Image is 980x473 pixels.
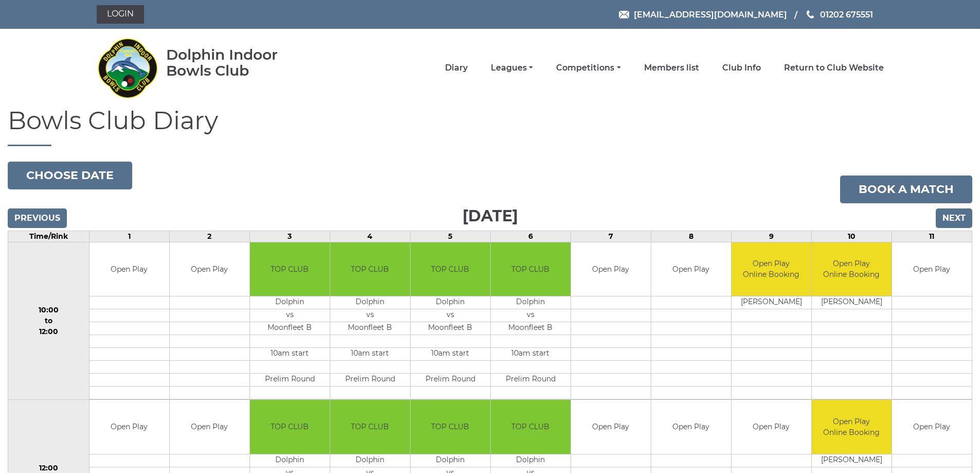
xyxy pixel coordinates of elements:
td: Open Play [571,400,651,454]
a: Book a match [840,176,972,203]
span: [EMAIL_ADDRESS][DOMAIN_NAME] [634,9,787,19]
td: 5 [410,231,490,242]
td: vs [250,309,330,322]
a: Login [97,5,144,24]
td: Dolphin [330,296,410,309]
td: vs [411,309,490,322]
div: Dolphin Indoor Bowls Club [166,47,311,79]
a: Diary [445,62,468,74]
td: Moonfleet B [330,322,410,335]
td: vs [330,309,410,322]
a: Phone us 01202 675551 [805,8,873,21]
img: Phone us [807,10,814,19]
td: Open Play Online Booking [812,400,892,454]
td: Open Play [651,400,731,454]
td: Dolphin [330,454,410,467]
td: Open Play [170,242,250,296]
td: 10am start [250,348,330,361]
td: Prelim Round [330,374,410,387]
td: 4 [330,231,410,242]
td: Prelim Round [491,374,571,387]
img: Dolphin Indoor Bowls Club [97,32,158,104]
td: TOP CLUB [250,400,330,454]
td: Open Play [651,242,731,296]
td: 2 [169,231,250,242]
td: vs [491,309,571,322]
td: TOP CLUB [330,242,410,296]
td: TOP CLUB [250,242,330,296]
a: Members list [644,62,699,74]
td: Moonfleet B [491,322,571,335]
td: Open Play [892,242,972,296]
td: Open Play [90,242,169,296]
td: Prelim Round [250,374,330,387]
td: Prelim Round [411,374,490,387]
input: Previous [8,208,67,228]
td: 10am start [491,348,571,361]
td: 9 [731,231,811,242]
input: Next [936,208,972,228]
img: Email [619,11,629,19]
td: Dolphin [411,296,490,309]
td: [PERSON_NAME] [732,296,811,309]
td: TOP CLUB [411,400,490,454]
td: [PERSON_NAME] [812,296,892,309]
a: Leagues [491,62,533,74]
td: 10:00 to 12:00 [8,242,90,400]
td: Open Play Online Booking [732,242,811,296]
td: TOP CLUB [411,242,490,296]
td: TOP CLUB [491,242,571,296]
td: 10am start [411,348,490,361]
td: 3 [250,231,330,242]
td: 7 [571,231,651,242]
td: 6 [490,231,571,242]
a: Club Info [722,62,761,74]
td: 10am start [330,348,410,361]
td: Dolphin [250,454,330,467]
td: Dolphin [411,454,490,467]
td: 11 [892,231,972,242]
td: Moonfleet B [411,322,490,335]
button: Choose date [8,162,132,189]
td: Dolphin [491,296,571,309]
a: Competitions [556,62,620,74]
td: 8 [651,231,731,242]
td: [PERSON_NAME] [812,454,892,467]
td: 1 [89,231,169,242]
td: Open Play [732,400,811,454]
td: Open Play [892,400,972,454]
a: Return to Club Website [784,62,884,74]
a: Email [EMAIL_ADDRESS][DOMAIN_NAME] [619,8,787,21]
td: Moonfleet B [250,322,330,335]
td: Open Play [170,400,250,454]
td: Open Play [571,242,651,296]
td: Dolphin [491,454,571,467]
td: Open Play Online Booking [812,242,892,296]
td: TOP CLUB [491,400,571,454]
td: Time/Rink [8,231,90,242]
h1: Bowls Club Diary [8,107,972,146]
td: TOP CLUB [330,400,410,454]
td: Dolphin [250,296,330,309]
td: Open Play [90,400,169,454]
span: 01202 675551 [820,9,873,19]
td: 10 [811,231,892,242]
